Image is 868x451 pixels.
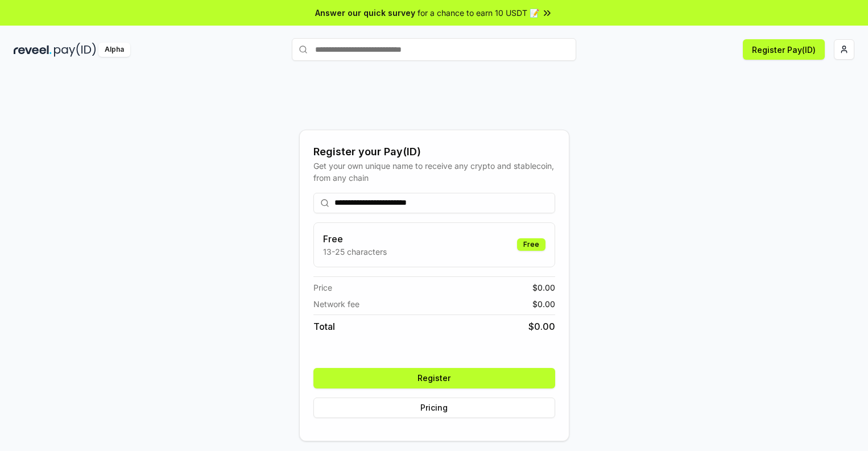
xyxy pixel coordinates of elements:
[532,298,555,310] span: $ 0.00
[743,39,825,60] button: Register Pay(ID)
[323,232,387,246] h3: Free
[14,43,52,57] img: reveel_dark
[98,43,130,57] div: Alpha
[313,282,332,293] span: Price
[323,246,387,258] p: 13-25 characters
[54,43,96,57] img: pay_id
[313,398,555,418] button: Pricing
[313,160,555,184] div: Get your own unique name to receive any crypto and stablecoin, from any chain
[517,238,545,251] div: Free
[313,298,359,310] span: Network fee
[313,144,555,160] div: Register your Pay(ID)
[313,368,555,388] button: Register
[528,320,555,333] span: $ 0.00
[315,7,415,19] span: Answer our quick survey
[313,320,335,333] span: Total
[418,7,539,19] span: for a chance to earn 10 USDT 📝
[532,282,555,293] span: $ 0.00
